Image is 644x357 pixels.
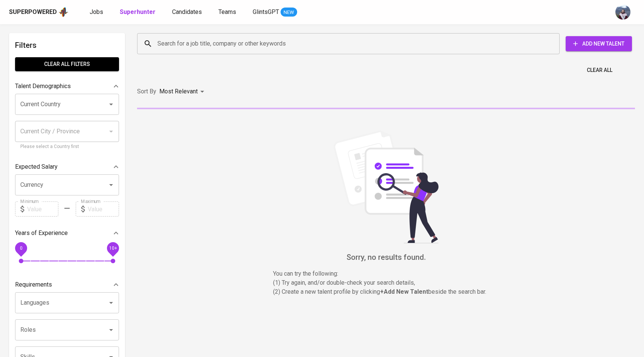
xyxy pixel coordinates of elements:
button: Open [106,297,116,308]
span: NEW [281,9,297,16]
p: Sort By [137,87,156,96]
button: Clear All filters [15,57,119,71]
p: Requirements [15,280,52,289]
a: Jobs [90,8,105,17]
span: Teams [218,8,236,15]
div: Years of Experience [15,226,119,241]
h6: Filters [15,39,119,51]
div: Most Relevant [159,85,207,99]
input: Value [27,201,58,217]
b: + Add New Talent [380,288,428,295]
a: Superpoweredapp logo [9,6,69,18]
p: Most Relevant [159,87,198,96]
div: Talent Demographics [15,79,119,94]
h6: Sorry, no results found. [137,251,635,263]
span: Clear All filters [21,59,113,69]
input: Value [88,201,119,217]
button: Add New Talent [566,36,632,51]
p: (1) Try again, and/or double-check your search details, [273,278,499,287]
a: Candidates [172,8,203,17]
span: Jobs [90,8,103,15]
div: Requirements [15,277,119,292]
a: GlintsGPT NEW [253,8,297,17]
img: app logo [58,6,69,18]
button: Open [106,325,116,335]
span: 10+ [109,246,117,251]
p: Talent Demographics [15,82,71,91]
span: Candidates [172,8,202,15]
b: Superhunter [120,8,156,15]
button: Open [106,180,116,190]
button: Clear All [584,63,615,77]
img: christine.raharja@glints.com [615,5,630,20]
a: Superhunter [120,8,157,17]
img: file_searching.svg [330,130,443,243]
p: (2) Create a new talent profile by clicking beside the search bar. [273,287,499,296]
span: Add New Talent [572,39,626,49]
a: Teams [218,8,238,17]
p: Years of Experience [15,229,68,238]
p: Please select a Country first [20,143,114,151]
button: Open [106,99,116,110]
span: 0 [20,246,22,251]
span: Clear All [587,66,612,75]
div: Superpowered [9,8,57,17]
p: Expected Salary [15,162,58,171]
p: You can try the following : [273,269,499,278]
span: GlintsGPT [253,8,279,15]
div: Expected Salary [15,159,119,174]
